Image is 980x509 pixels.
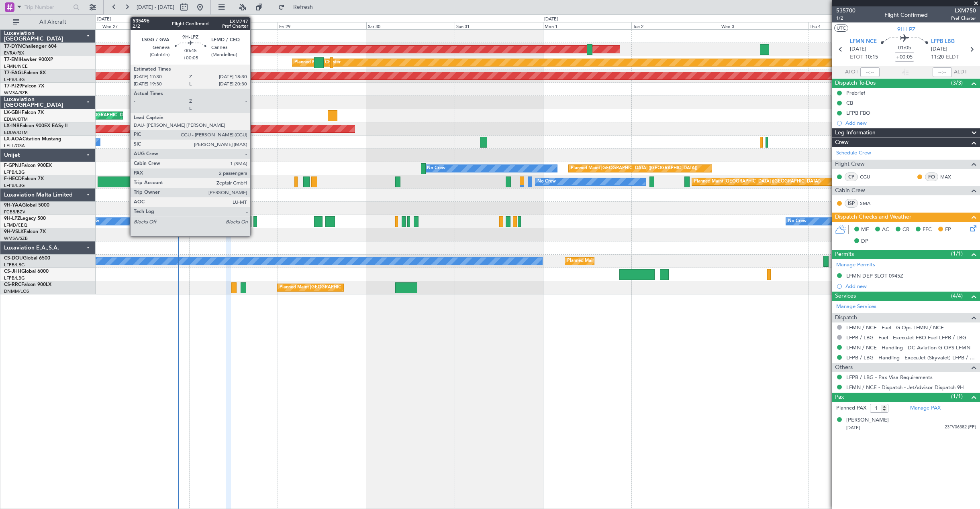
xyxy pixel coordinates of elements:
[4,110,22,115] span: LX-GBH
[836,261,875,269] a: Manage Permits
[845,283,976,290] div: Add new
[931,53,944,61] span: 11:20
[951,249,963,258] span: (1/1)
[427,162,445,174] div: No Crew
[835,213,911,222] span: Dispatch Checks and Weather
[835,313,857,322] span: Dispatch
[280,282,406,294] div: Planned Maint [GEOGRAPHIC_DATA] ([GEOGRAPHIC_DATA])
[694,176,821,188] div: Planned Maint [GEOGRAPHIC_DATA] ([GEOGRAPHIC_DATA])
[4,57,53,62] a: T7-EMIHawker 900XP
[835,138,849,147] span: Crew
[860,173,878,180] a: CGU
[835,79,876,88] span: Dispatch To-Dos
[846,344,970,351] a: LFMN / NCE - Handling - DC Aviation-G-OPS LFMN
[4,288,29,294] a: DNMM/LOS
[850,53,863,61] span: ETOT
[836,15,855,22] span: 1/2
[4,222,27,228] a: LFMD/CEQ
[24,1,71,13] input: Trip Number
[189,22,278,29] div: Thu 28
[4,282,51,287] a: CS-RRCFalcon 900LX
[4,209,25,215] a: FCBB/BZV
[951,392,963,401] span: (1/1)
[571,162,697,174] div: Planned Maint [GEOGRAPHIC_DATA] ([GEOGRAPHIC_DATA])
[846,416,889,424] div: [PERSON_NAME]
[897,25,915,34] span: 9H-LPZ
[4,282,21,287] span: CS-RRC
[4,143,25,149] a: LELL/QSA
[4,57,20,62] span: T7-EMI
[925,172,938,181] div: FO
[931,45,947,53] span: [DATE]
[4,77,25,83] a: LFPB/LBG
[455,22,543,29] div: Sun 31
[951,6,976,15] span: LXM750
[4,71,24,75] span: T7-EAGL
[567,255,694,267] div: Planned Maint [GEOGRAPHIC_DATA] ([GEOGRAPHIC_DATA])
[850,38,877,46] span: LFMN NCE
[835,363,853,372] span: Others
[898,44,911,52] span: 01:05
[836,6,855,15] span: 535700
[21,19,85,25] span: All Aircraft
[101,22,189,29] div: Wed 27
[543,22,631,29] div: Mon 1
[808,22,896,29] div: Thu 4
[4,84,44,89] a: T7-PJ29Falcon 7X
[945,424,976,431] span: 23FV06382 (PP)
[846,425,860,431] span: [DATE]
[4,137,61,142] a: LX-AOACitation Mustang
[4,269,49,274] a: CS-JHHGlobal 6000
[4,183,25,189] a: LFPB/LBG
[97,16,111,23] div: [DATE]
[4,163,52,168] a: F-GPNJFalcon 900EX
[4,110,44,115] a: LX-GBHFalcon 7X
[4,44,22,49] span: T7-DYN
[865,53,878,61] span: 10:15
[836,404,866,412] label: Planned PAX
[846,384,964,391] a: LFMN / NCE - Dispatch - JetAdvisor Dispatch 9H
[4,116,28,122] a: EDLW/DTM
[940,173,958,180] a: MAX
[834,24,848,32] button: UTC
[902,226,909,234] span: CR
[836,303,876,311] a: Manage Services
[286,4,320,10] span: Refresh
[910,404,941,412] a: Manage PAX
[846,374,933,381] a: LFPB / LBG - Pax Visa Requirements
[835,292,856,301] span: Services
[537,176,556,188] div: No Crew
[846,334,966,341] a: LFPB / LBG - Fuel - ExecuJet FBO Fuel LFPB / LBG
[846,272,903,279] div: LFMN DEP SLOT 0945Z
[4,124,67,128] a: LX-INBFalcon 900EX EASy II
[4,176,44,181] a: F-HECDFalcon 7X
[4,203,22,208] span: 9H-YAA
[4,163,21,168] span: F-GPNJ
[4,216,20,221] span: 9H-LPZ
[4,90,28,96] a: WMSA/SZB
[882,226,889,234] span: AC
[846,354,976,361] a: LFPB / LBG - Handling - ExecuJet (Skyvalet) LFPB / LBG
[846,89,865,96] div: Prebrief
[836,149,871,157] a: Schedule Crew
[366,22,455,29] div: Sat 30
[951,15,976,22] span: Pref Charter
[846,110,870,116] div: LFPB FBO
[294,57,341,69] div: Planned Maint Chester
[884,11,928,19] div: Flight Confirmed
[845,172,858,181] div: CP
[4,262,25,268] a: LFPB/LBG
[4,176,22,181] span: F-HECD
[4,229,24,234] span: 9H-VSLK
[845,68,858,76] span: ATOT
[4,71,46,75] a: T7-EAGLFalcon 8X
[846,324,944,331] a: LFMN / NCE - Fuel - G-Ops LFMN / NCE
[4,256,23,261] span: CS-DOU
[4,256,50,261] a: CS-DOUGlobal 6500
[954,68,967,76] span: ALDT
[835,186,865,195] span: Cabin Crew
[4,229,46,234] a: 9H-VSLKFalcon 7X
[788,215,806,227] div: No Crew
[861,237,868,245] span: DP
[850,45,866,53] span: [DATE]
